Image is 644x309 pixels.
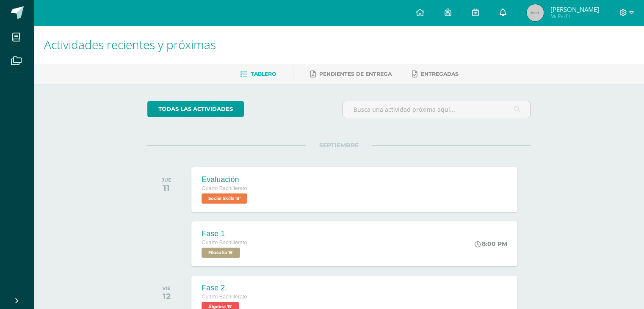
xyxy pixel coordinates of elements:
span: Filosofía 'B' [202,248,240,258]
div: 12 [162,291,171,301]
div: VIE [162,285,171,291]
span: Pendientes de entrega [319,71,392,77]
span: Entregadas [421,71,459,77]
span: Social Skills 'B' [202,193,247,204]
span: Mi Perfil [550,13,599,20]
img: 45x45 [527,4,544,21]
span: Cuarto Bachillerato [202,240,247,246]
span: [PERSON_NAME] [550,5,599,14]
span: Cuarto Bachillerato [202,294,247,300]
div: Evaluación [202,175,249,184]
a: Entregadas [412,67,459,81]
a: todas las Actividades [147,101,244,117]
span: Tablero [251,71,276,77]
div: 8:00 PM [475,240,507,248]
a: Tablero [240,67,276,81]
a: Pendientes de entrega [310,67,392,81]
span: SEPTIEMBRE [306,141,372,149]
input: Busca una actividad próxima aquí... [343,101,530,118]
div: JUE [162,177,171,183]
div: 11 [162,183,171,193]
div: Fase 1 [202,229,247,238]
span: Cuarto Bachillerato [202,185,247,191]
div: Fase 2. [202,284,247,292]
span: Actividades recientes y próximas [44,36,216,52]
